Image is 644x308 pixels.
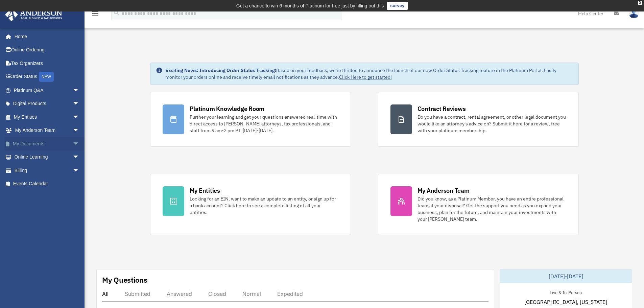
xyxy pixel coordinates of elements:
[5,177,90,191] a: Events Calendar
[73,97,86,111] span: arrow_drop_down
[73,150,86,164] span: arrow_drop_down
[73,124,86,138] span: arrow_drop_down
[638,1,642,5] div: close
[150,174,351,235] a: My Entities Looking for an EIN, want to make an update to an entity, or sign up for a bank accoun...
[73,164,86,177] span: arrow_drop_down
[277,290,303,297] div: Expedited
[387,2,408,10] a: survey
[378,92,579,147] a: Contract Reviews Do you have a contract, rental agreement, or other legal document you would like...
[190,104,265,113] div: Platinum Knowledge Room
[165,67,573,80] div: Based on your feedback, we're thrilled to announce the launch of our new Order Status Tracking fe...
[5,110,90,124] a: My Entitiesarrow_drop_down
[102,290,109,297] div: All
[544,288,587,295] div: Live & In-Person
[5,150,90,164] a: Online Learningarrow_drop_down
[524,298,607,306] span: [GEOGRAPHIC_DATA], [US_STATE]
[500,269,632,283] div: [DATE]-[DATE]
[5,56,90,70] a: Tax Organizers
[39,72,54,82] div: NEW
[73,84,86,97] span: arrow_drop_down
[5,97,90,111] a: Digital Productsarrow_drop_down
[5,43,90,57] a: Online Ordering
[91,12,99,18] a: menu
[113,9,120,17] i: search
[5,84,90,97] a: Platinum Q&Aarrow_drop_down
[5,137,90,150] a: My Documentsarrow_drop_down
[5,30,86,43] a: Home
[208,290,226,297] div: Closed
[418,186,470,195] div: My Anderson Team
[378,174,579,235] a: My Anderson Team Did you know, as a Platinum Member, you have an entire professional team at your...
[5,164,90,177] a: Billingarrow_drop_down
[150,92,351,147] a: Platinum Knowledge Room Further your learning and get your questions answered real-time with dire...
[190,186,220,195] div: My Entities
[167,290,192,297] div: Answered
[339,74,392,80] a: Click Here to get started!
[73,137,86,151] span: arrow_drop_down
[242,290,261,297] div: Normal
[190,195,338,216] div: Looking for an EIN, want to make an update to an entity, or sign up for a bank account? Click her...
[418,104,466,113] div: Contract Reviews
[5,124,90,137] a: My Anderson Teamarrow_drop_down
[125,290,150,297] div: Submitted
[91,9,99,18] i: menu
[165,67,276,73] strong: Exciting News: Introducing Order Status Tracking!
[236,2,384,10] div: Get a chance to win 6 months of Platinum for free just by filling out this
[5,70,90,84] a: Order StatusNEW
[418,114,566,134] div: Do you have a contract, rental agreement, or other legal document you would like an attorney's ad...
[629,8,639,18] img: User Pic
[3,8,64,21] img: Anderson Advisors Platinum Portal
[73,110,86,124] span: arrow_drop_down
[418,195,566,222] div: Did you know, as a Platinum Member, you have an entire professional team at your disposal? Get th...
[190,114,338,134] div: Further your learning and get your questions answered real-time with direct access to [PERSON_NAM...
[102,275,147,285] div: My Questions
